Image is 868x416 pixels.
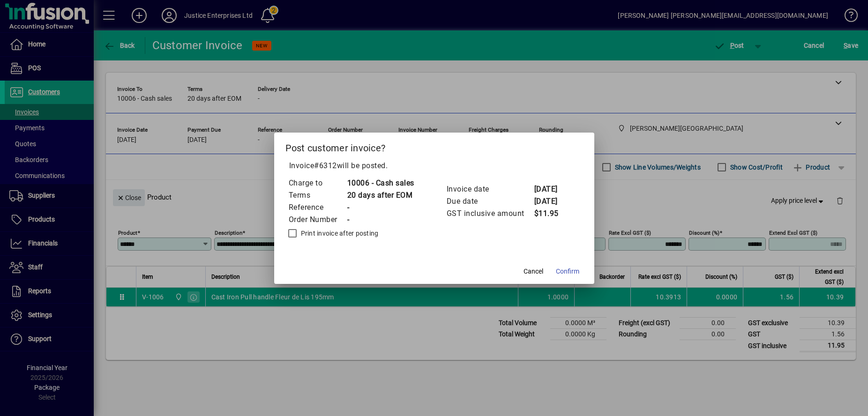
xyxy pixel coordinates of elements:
h2: Post customer invoice? [274,133,594,160]
span: Cancel [524,267,543,276]
td: - [347,201,414,214]
button: Cancel [518,263,548,280]
td: Terms [288,189,347,201]
td: Charge to [288,177,347,189]
td: 20 days after EOM [347,189,414,201]
p: Invoice will be posted . [285,160,583,171]
td: [DATE] [534,195,571,208]
span: Confirm [556,267,579,276]
button: Confirm [552,263,583,280]
td: Due date [446,195,534,208]
td: [DATE] [534,183,571,195]
td: 10006 - Cash sales [347,177,414,189]
td: Invoice date [446,183,534,195]
td: - [347,214,414,226]
td: Reference [288,201,347,214]
td: GST inclusive amount [446,208,534,220]
td: Order Number [288,214,347,226]
span: #6312 [314,161,337,170]
label: Print invoice after posting [299,229,379,238]
td: $11.95 [534,208,571,220]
